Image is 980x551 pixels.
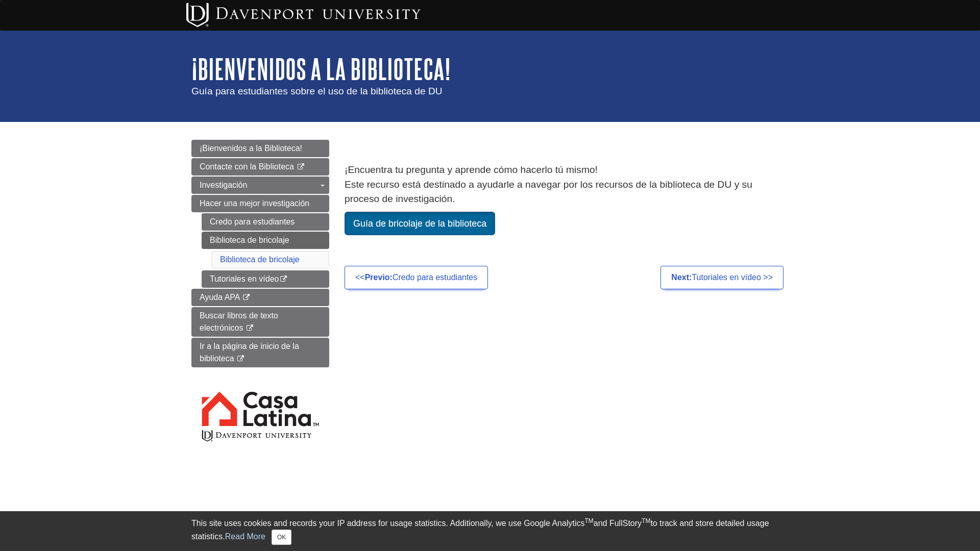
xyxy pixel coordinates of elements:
[191,307,329,337] a: Buscar libros de texto electrónicos
[365,273,393,282] strong: Previo:
[191,54,789,84] h1: ¡Bienvenidos a la Biblioteca!
[296,164,305,170] i: This link opens in a new window
[202,232,329,249] a: Biblioteca de bricolaje
[191,140,329,157] a: ¡Bienvenidos a la Biblioteca!
[220,255,300,264] a: Biblioteca de bricolaje
[345,163,789,207] p: ¡Encuentra tu pregunta y aprende cómo hacerlo tú mismo! Este recurso está destinado a ayudarle a ...
[191,289,329,306] a: Ayuda APA
[584,517,593,524] sup: TM
[225,532,265,541] a: Read More
[200,311,278,332] span: Buscar libros de texto electrónicos
[191,86,443,96] span: Guía para estudiantes sobre el uso de la biblioteca de DU
[191,338,329,367] a: Ir a la página de inicio de la biblioteca
[191,517,789,545] div: This site uses cookies and records your IP address for usage statistics. Additionally, we use Goo...
[191,195,329,212] a: Hacer una mejor investigación
[191,177,329,194] a: Investigación
[279,276,287,283] i: This link opens in a new window
[272,530,291,545] button: Close
[186,3,421,27] img: Davenport University
[671,273,692,282] strong: Next:
[202,270,329,288] a: Tutoriales en vídeo
[191,158,329,176] a: Contacte con la Biblioteca
[200,162,294,171] span: Contacte con la Biblioteca
[345,212,495,235] a: Guía de bricolaje de la biblioteca
[236,356,245,362] i: This link opens in a new window
[200,293,240,302] span: Ayuda APA
[200,199,309,208] span: Hacer una mejor investigación
[200,342,299,363] span: Ir a la página de inicio de la biblioteca
[345,266,488,289] a: <<Previo:Credo para estudiantes
[642,517,650,524] sup: TM
[191,140,329,461] div: Guide Pages
[246,325,254,332] i: This link opens in a new window
[202,213,329,231] a: Credo para estudiantes
[242,294,251,301] i: This link opens in a new window
[200,181,247,189] span: Investigación
[200,144,302,153] span: ¡Bienvenidos a la Biblioteca!
[660,266,783,289] a: Next:Tutoriales en vídeo >>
